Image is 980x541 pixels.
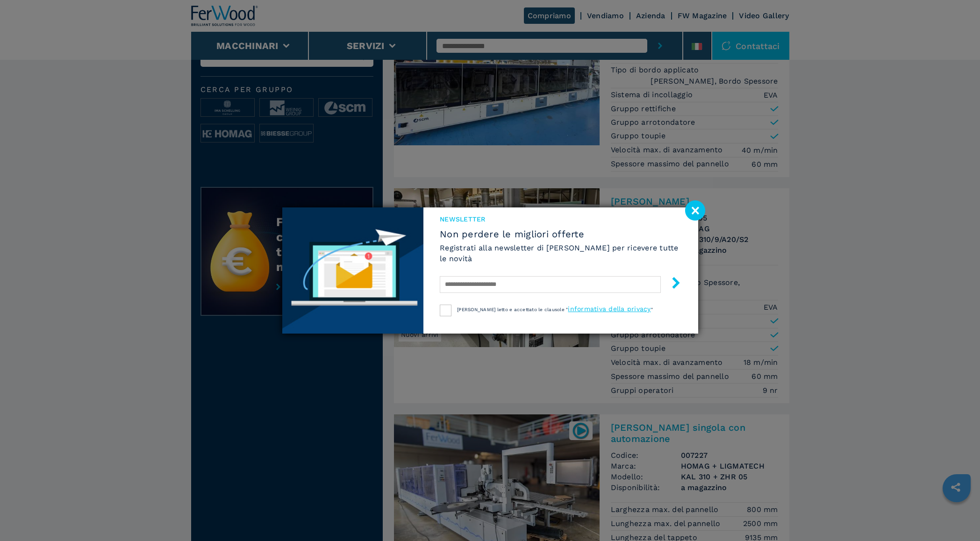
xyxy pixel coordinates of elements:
span: Non perdere le migliori offerte [440,228,681,240]
img: Newsletter image [282,207,424,334]
h6: Registrati alla newsletter di [PERSON_NAME] per ricevere tutte le novità [440,242,681,264]
button: submit-button [661,273,682,295]
span: NEWSLETTER [440,214,681,224]
span: " [651,307,653,312]
span: [PERSON_NAME] letto e accettato le clausole " [457,307,568,312]
a: informativa della privacy [568,305,651,313]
